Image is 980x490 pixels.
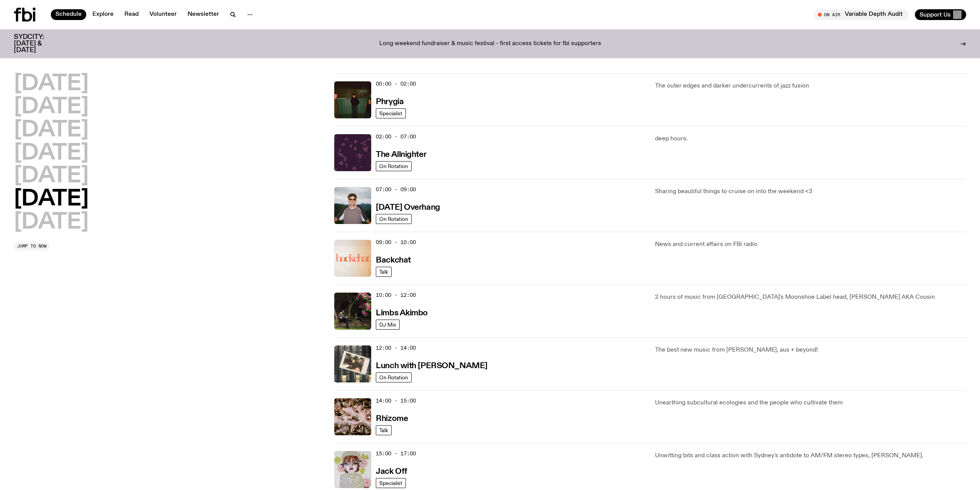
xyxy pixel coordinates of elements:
[915,9,966,20] button: Support Us
[376,344,416,352] span: 12:00 - 14:00
[376,256,410,264] h3: Backchat
[376,239,416,246] span: 09:00 - 10:00
[334,293,371,330] img: Jackson sits at an outdoor table, legs crossed and gazing at a black and brown dog also sitting a...
[376,98,404,106] h3: Phrygia
[14,143,89,164] button: [DATE]
[379,480,402,486] span: Specialist
[376,80,416,88] span: 00:00 - 02:00
[14,189,89,210] button: [DATE]
[14,73,89,95] button: [DATE]
[334,451,371,488] img: a dotty lady cuddling her cat amongst flowers
[655,293,966,302] p: 2 hours of music from [GEOGRAPHIC_DATA]'s Moonshoe Label head, [PERSON_NAME] AKA Cousin
[655,81,966,91] p: The outer edges and darker undercurrents of jazz fusion
[376,151,426,159] h3: The Allnighter
[379,375,408,381] span: On Rotation
[814,9,909,20] button: On AirVariable Depth Audit
[376,96,404,106] a: Phrygia
[655,451,966,460] p: Unwitting bits and class action with Sydney's antidote to AM/FM stereo types, [PERSON_NAME].
[920,11,951,18] span: Support Us
[334,398,371,435] img: A close up picture of a bunch of ginger roots. Yellow squiggles with arrows, hearts and dots are ...
[379,428,388,433] span: Talk
[655,345,966,355] p: The best new music from [PERSON_NAME], aus + beyond!
[376,291,416,299] span: 10:00 - 12:00
[14,120,89,141] button: [DATE]
[376,415,408,423] h3: Rhizome
[145,9,181,20] a: Volunteer
[14,96,89,118] button: [DATE]
[376,133,416,140] span: 02:00 - 07:00
[51,9,86,20] a: Schedule
[379,40,601,47] p: Long weekend fundraiser & music festival - first access tickets for fbi supporters
[376,309,428,317] h3: Limbs Akimbo
[376,202,440,212] a: [DATE] Overhang
[655,240,966,249] p: News and current affairs on FBi radio
[376,161,412,171] a: On Rotation
[655,134,966,143] p: deep hours.
[88,9,118,20] a: Explore
[14,212,89,233] button: [DATE]
[120,9,143,20] a: Read
[334,81,371,118] img: A greeny-grainy film photo of Bela, John and Bindi at night. They are standing in a backyard on g...
[376,320,400,330] a: DJ Mix
[376,267,392,277] a: Talk
[655,398,966,407] p: Unearthing subcultural ecologies and the people who cultivate them
[14,165,89,187] button: [DATE]
[379,322,396,328] span: DJ Mix
[14,34,63,54] h3: SYDCITY: [DATE] & [DATE]
[376,360,487,370] a: Lunch with [PERSON_NAME]
[376,149,426,159] a: The Allnighter
[376,108,406,118] a: Specialist
[376,255,410,264] a: Backchat
[376,372,412,382] a: On Rotation
[376,413,408,423] a: Rhizome
[376,308,428,317] a: Limbs Akimbo
[379,163,408,169] span: On Rotation
[334,187,371,224] img: Harrie Hastings stands in front of cloud-covered sky and rolling hills. He's wearing sunglasses a...
[334,345,371,382] img: A polaroid of Ella Avni in the studio on top of the mixer which is also located in the studio.
[376,214,412,224] a: On Rotation
[17,244,47,248] span: Jump to now
[376,362,487,370] h3: Lunch with [PERSON_NAME]
[14,242,50,250] button: Jump to now
[379,216,408,222] span: On Rotation
[655,187,966,196] p: Sharing beautiful things to cruise on into the weekend <3
[379,111,402,116] span: Specialist
[376,204,440,212] h3: [DATE] Overhang
[376,466,407,476] a: Jack Off
[376,450,416,457] span: 15:00 - 17:00
[376,468,407,476] h3: Jack Off
[379,269,388,275] span: Talk
[376,186,416,193] span: 07:00 - 09:00
[376,425,392,435] a: Talk
[376,397,416,404] span: 14:00 - 15:00
[183,9,224,20] a: Newsletter
[376,478,406,488] a: Specialist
